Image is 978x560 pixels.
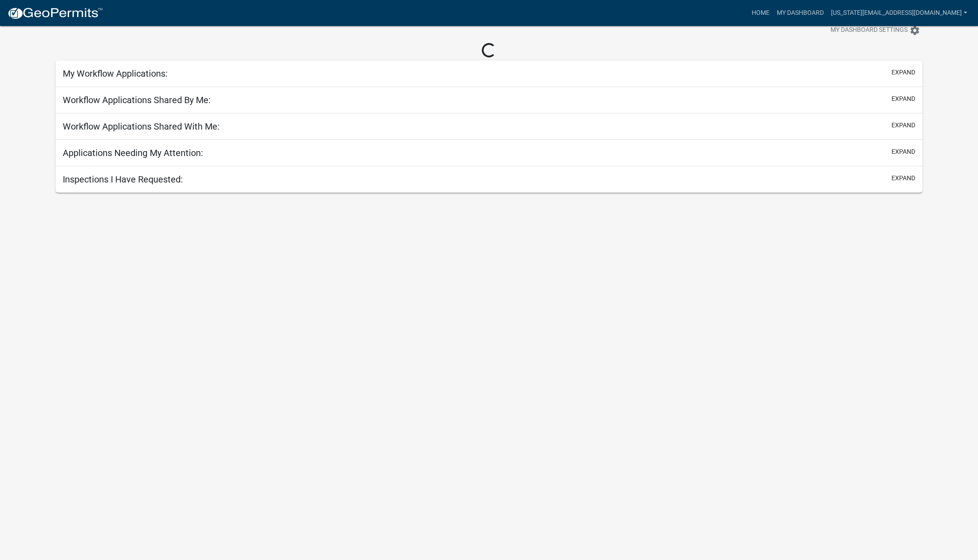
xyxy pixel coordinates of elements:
button: expand [891,121,915,130]
span: My Dashboard Settings [831,25,908,36]
h5: Applications Needing My Attention: [63,148,203,158]
button: expand [891,147,915,156]
h5: My Workflow Applications: [63,68,168,79]
button: expand [891,94,915,104]
h5: Workflow Applications Shared By Me: [63,95,211,105]
button: expand [891,68,915,77]
a: My Dashboard [773,4,827,22]
h5: Inspections I Have Requested: [63,174,183,185]
button: My Dashboard Settingssettings [823,22,927,39]
h5: Workflow Applications Shared With Me: [63,121,220,132]
a: Home [748,4,773,22]
button: expand [891,174,915,183]
i: settings [909,25,920,36]
a: [US_STATE][EMAIL_ADDRESS][DOMAIN_NAME] [827,4,971,22]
